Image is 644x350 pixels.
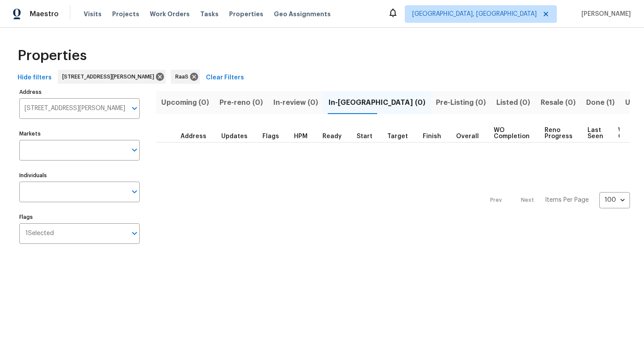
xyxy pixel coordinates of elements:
[587,127,603,139] span: Last Seen
[62,72,158,81] span: [STREET_ADDRESS][PERSON_NAME]
[180,133,206,139] span: Address
[329,96,425,109] span: In-[GEOGRAPHIC_DATA] (0)
[599,189,630,211] div: 100
[586,96,615,109] span: Done (1)
[456,133,487,139] div: Days past target finish date
[19,89,140,95] label: Address
[322,133,342,139] span: Ready
[202,70,248,86] button: Clear Filters
[18,72,52,83] span: Hide filters
[128,144,141,156] button: Open
[19,173,140,178] label: Individuals
[58,70,166,84] div: [STREET_ADDRESS][PERSON_NAME]
[578,10,631,18] span: [PERSON_NAME]
[262,133,279,139] span: Flags
[200,11,219,17] span: Tasks
[273,96,318,109] span: In-review (0)
[541,96,576,109] span: Resale (0)
[436,96,486,109] span: Pre-Listing (0)
[496,96,530,109] span: Listed (0)
[387,133,416,139] div: Target renovation project end date
[412,10,537,18] span: [GEOGRAPHIC_DATA], [GEOGRAPHIC_DATA]
[14,70,55,86] button: Hide filters
[128,102,141,114] button: Open
[128,227,141,239] button: Open
[175,72,192,81] span: RaaS
[171,70,200,84] div: RaaS
[294,133,308,139] span: HPM
[150,10,190,18] span: Work Orders
[357,133,380,139] div: Actual renovation start date
[423,133,449,139] div: Projected renovation finish date
[494,127,530,139] span: WO Completion
[482,148,630,253] nav: Pagination Navigation
[456,133,479,139] span: Overall
[25,230,54,237] span: 1 Selected
[423,133,441,139] span: Finish
[229,10,263,18] span: Properties
[30,10,59,18] span: Maestro
[545,196,589,204] p: Items Per Page
[18,51,87,60] span: Properties
[387,133,408,139] span: Target
[274,10,331,18] span: Geo Assignments
[206,72,244,83] span: Clear Filters
[357,133,372,139] span: Start
[84,10,102,18] span: Visits
[545,127,573,139] span: Reno Progress
[322,133,350,139] div: Earliest renovation start date (first business day after COE or Checkout)
[221,133,248,139] span: Updates
[112,10,139,18] span: Projects
[19,131,140,136] label: Markets
[161,96,209,109] span: Upcoming (0)
[219,96,263,109] span: Pre-reno (0)
[19,214,140,220] label: Flags
[128,186,141,198] button: Open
